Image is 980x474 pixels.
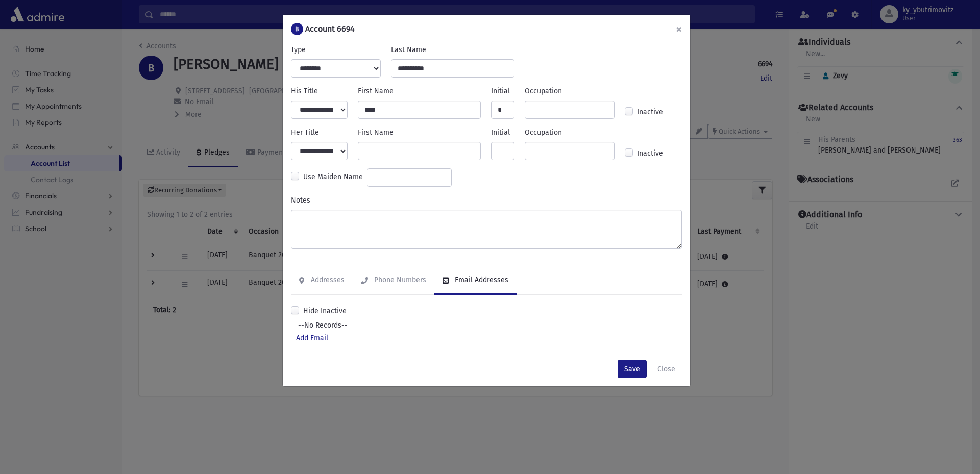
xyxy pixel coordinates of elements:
h6: Account 6694 [305,23,355,35]
label: Initial [491,127,510,138]
label: First Name [358,86,394,96]
a: Email Addresses [434,266,517,295]
div: Addresses [309,276,345,284]
label: Inactive [637,148,663,160]
button: Save [618,360,647,378]
a: Add Email [296,334,328,342]
button: × [668,15,690,43]
a: Addresses [291,266,353,295]
button: Close [651,360,682,378]
label: Occupation [525,86,562,96]
label: Hide Inactive [303,306,347,316]
span: --No Records-- [298,320,675,331]
label: First Name [358,127,394,138]
label: Initial [491,86,510,96]
label: Her Title [291,127,319,138]
label: Occupation [525,127,562,138]
label: Type [291,44,306,55]
label: Use Maiden Name [303,171,363,184]
a: Phone Numbers [353,266,434,295]
div: Email Addresses [453,276,508,284]
label: Last Name [391,44,426,55]
label: His Title [291,86,318,96]
div: Phone Numbers [372,276,426,284]
div: B [291,23,303,35]
label: Inactive [637,107,663,119]
label: Notes [291,195,310,206]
